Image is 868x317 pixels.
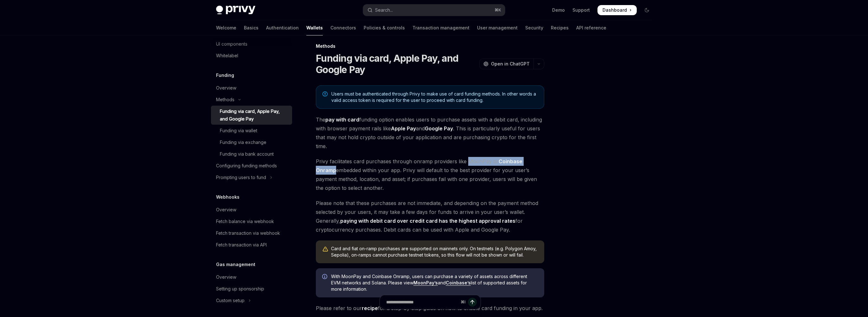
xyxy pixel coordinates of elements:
div: Funding via wallet [220,127,257,134]
a: Overview [211,82,292,94]
a: Dashboard [597,5,637,15]
a: Support [572,7,590,13]
div: Overview [216,84,236,92]
div: Configuring funding methods [216,162,277,170]
a: Configuring funding methods [211,160,292,171]
span: Users must be authenticated through Privy to make use of card funding methods. In other words a v... [331,91,538,103]
a: Wallets [306,20,323,35]
strong: pay with card [325,116,359,123]
a: Funding via wallet [211,125,292,136]
span: ⌘ K [495,8,501,13]
div: Prompting users to fund [216,174,266,181]
svg: Warning [322,246,329,252]
div: Overview [216,273,236,281]
div: Search... [375,6,393,14]
input: Ask a question... [386,295,458,309]
a: Welcome [216,20,236,35]
h5: Webhooks [216,193,239,201]
a: Recipes [551,20,569,35]
strong: paying with debit card over credit card has the highest approval rates [340,218,515,224]
div: Funding via card, Apple Pay, and Google Pay [220,108,288,123]
a: User management [477,20,518,35]
span: Please note that these purchases are not immediate, and depending on the payment method selected ... [316,199,544,234]
div: Fetch transaction via webhook [216,229,280,237]
a: Funding via card, Apple Pay, and Google Pay [211,106,292,125]
button: Toggle Custom setup section [211,295,292,306]
span: With MoonPay and Coinbase Onramp, users can purchase a variety of assets across different EVM net... [331,273,538,292]
a: Fetch balance via webhook [211,216,292,227]
button: Send message [468,298,477,307]
a: Overview [211,271,292,283]
svg: Info [322,274,329,280]
button: Toggle Methods section [211,94,292,105]
div: Overview [216,206,236,214]
a: Whitelabel [211,50,292,61]
a: Connectors [330,20,356,35]
span: The funding option enables users to purchase assets with a debit card, including with browser pay... [316,115,544,151]
h1: Funding via card, Apple Pay, and Google Pay [316,53,477,75]
a: MoonPay’s [413,280,438,286]
button: Open search [363,4,505,16]
div: Whitelabel [216,52,238,59]
a: Policies & controls [364,20,405,35]
strong: Apple Pay [391,125,416,132]
a: Funding via exchange [211,137,292,148]
img: dark logo [216,6,255,15]
div: Fetch balance via webhook [216,218,274,225]
a: API reference [576,20,606,35]
a: Setting up sponsorship [211,283,292,295]
div: Custom setup [216,297,245,304]
svg: Note [322,91,328,96]
a: Fetch transaction via webhook [211,227,292,239]
div: Setting up sponsorship [216,285,264,293]
h5: Funding [216,71,234,79]
span: Open in ChatGPT [491,61,530,67]
div: Methods [316,43,544,49]
div: Funding via bank account [220,150,274,158]
button: Open in ChatGPT [479,59,533,69]
a: Overview [211,204,292,215]
span: Dashboard [603,7,627,13]
a: Fetch transaction via API [211,239,292,251]
strong: Google Pay [425,125,453,132]
div: Card and fiat on-ramp purchases are supported on mainnets only. On testnets (e.g. Polygon Amoy, S... [331,246,538,258]
a: Coinbase’s [446,280,471,286]
a: Transaction management [412,20,469,35]
a: Funding via bank account [211,148,292,160]
span: Privy facilitates card purchases through onramp providers like MoonPay or embedded within your ap... [316,157,544,192]
button: Toggle dark mode [642,5,652,15]
div: Methods [216,96,234,103]
h5: Gas management [216,261,255,268]
div: Funding via exchange [220,139,266,146]
a: Security [525,20,543,35]
a: Demo [552,7,565,13]
a: Basics [244,20,258,35]
a: Authentication [266,20,299,35]
button: Toggle Prompting users to fund section [211,172,292,183]
div: Fetch transaction via API [216,241,267,249]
